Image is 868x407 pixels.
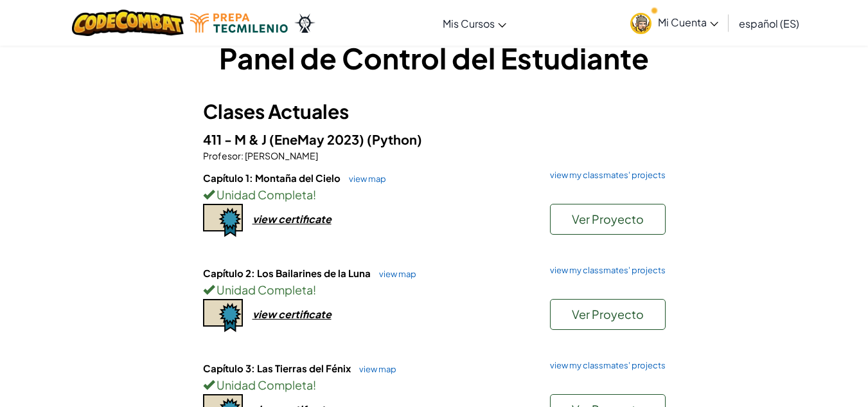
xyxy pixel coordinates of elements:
[203,307,332,321] a: view certificate
[203,299,243,332] img: certificate-icon.png
[215,187,313,202] span: Unidad Completa
[373,269,416,279] a: view map
[203,150,241,161] span: Profesor
[342,174,386,184] a: view map
[572,307,644,321] span: Ver Proyecto
[203,172,342,184] span: Capítulo 1: Montaña del Cielo
[252,307,332,321] div: view certificate
[203,38,666,78] h1: Panel de Control del Estudiante
[203,97,666,126] h3: Clases Actuales
[241,150,244,161] span: :
[544,266,666,275] a: view my classmates' projects
[313,187,316,202] span: !
[294,14,315,33] img: Ozaria
[313,282,316,297] span: !
[443,17,495,30] span: Mis Cursos
[215,377,313,392] span: Unidad Completa
[252,212,332,226] div: view certificate
[203,131,367,147] span: 411 - M & J (EneMay 2023)
[436,6,513,41] a: Mis Cursos
[203,362,353,374] span: Capítulo 3: Las Tierras del Fénix
[544,171,666,179] a: view my classmates' projects
[732,6,806,41] a: español (ES)
[203,204,243,237] img: certificate-icon.png
[72,10,184,36] img: CodeCombat logo
[367,131,422,147] span: (Python)
[215,282,313,297] span: Unidad Completa
[572,212,644,226] span: Ver Proyecto
[739,17,799,30] span: español (ES)
[544,361,666,370] a: view my classmates' projects
[313,377,316,392] span: !
[353,364,396,374] a: view map
[550,299,666,330] button: Ver Proyecto
[630,13,651,34] img: avatar
[658,15,718,29] span: Mi Cuenta
[203,212,332,226] a: view certificate
[244,150,318,161] span: [PERSON_NAME]
[550,204,666,235] button: Ver Proyecto
[190,14,288,33] img: Tecmilenio logo
[624,3,725,43] a: Mi Cuenta
[203,267,373,279] span: Capítulo 2: Los Bailarines de la Luna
